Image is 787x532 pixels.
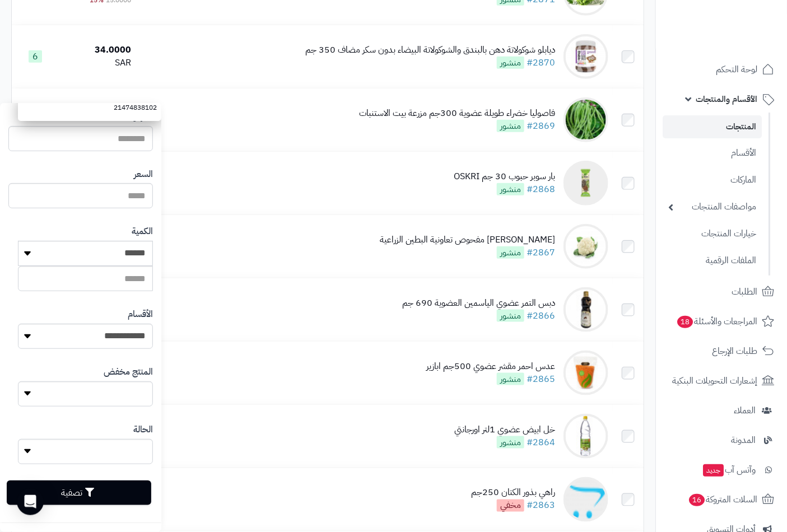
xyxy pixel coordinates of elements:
img: logo-2.png [711,30,776,53]
a: المدونة [663,427,780,454]
span: السلات المتروكة [688,492,757,507]
span: 18 [677,316,693,328]
a: العملاء [663,397,780,424]
a: السلات المتروكة16 [663,486,780,513]
div: دبس التمر عضوي الياسمين العضوية 690 جم [402,297,555,310]
span: جديد [703,464,724,477]
a: #2869 [527,119,555,133]
span: العملاء [734,403,756,418]
label: الباركود [129,110,153,123]
a: #2867 [527,246,555,259]
span: الأقسام والمنتجات [696,91,757,107]
span: منشور [497,120,524,132]
span: وآتس آب [702,462,756,478]
a: الماركات [663,168,762,192]
div: Open Intercom Messenger [17,488,44,515]
a: #2868 [527,183,555,196]
label: الأقسام [128,308,153,321]
a: إشعارات التحويلات البنكية [663,367,780,394]
div: خل ابيض عضوي 1لتر اورجانتي [454,423,555,436]
a: #2870 [527,56,555,69]
img: دبس التمر عضوي الياسمين العضوية 690 جم [564,287,608,332]
a: مواصفات المنتجات [663,195,762,219]
div: [PERSON_NAME] مفحوص تعاونية البطين الزراعية [380,234,555,246]
a: الأقسام [663,141,762,165]
img: خل ابيض عضوي 1لتر اورجانتي [564,414,608,459]
span: طلبات الإرجاع [712,343,757,359]
span: إشعارات التحويلات البنكية [672,373,757,389]
a: المراجعات والأسئلة18 [663,308,780,335]
span: مخفي [497,500,524,512]
a: الطلبات [663,278,780,305]
label: الحالة [133,423,153,436]
label: الكمية [132,225,153,238]
a: وآتس آبجديد [663,456,780,483]
span: منشور [497,310,524,322]
span: لوحة التحكم [716,62,757,77]
a: #2865 [527,372,555,386]
label: المنتج مخفض [104,366,153,379]
span: منشور [497,246,524,259]
div: فاصوليا خضراء طويلة عضوية 300جم مزرعة بيت الاستنبات [359,107,555,120]
div: بار سوبر حبوب 30 جم OSKRI [454,170,555,183]
span: منشور [497,57,524,69]
a: 21474838102 [18,97,161,118]
div: SAR [64,57,132,69]
span: منشور [497,436,524,449]
a: المنتجات [663,115,762,138]
img: عدس احمر مقشر عضوي 500جم ابازير [564,351,608,395]
img: بار سوبر حبوب 30 جم OSKRI [564,161,608,206]
span: 16 [689,494,705,506]
div: راهي بذور الكتان 250جم [471,487,555,500]
div: 34.0000 [64,44,132,57]
span: 6 [29,50,42,63]
a: #2864 [527,436,555,449]
span: الطلبات [732,284,757,300]
a: لوحة التحكم [663,56,780,83]
a: الملفات الرقمية [663,249,762,273]
img: زهرة حبه مفحوص تعاونية البطين الزراعية [564,224,608,269]
span: منشور [497,373,524,385]
span: المدونة [731,432,756,448]
span: منشور [497,183,524,195]
div: عدس احمر مقشر عضوي 500جم ابازير [426,360,555,373]
img: ديابلو شوكولاتة دهن بالبندق والشوكولاتة البيضاء بدون سكر مضاف 350 جم [564,34,608,79]
div: ديابلو شوكولاتة دهن بالبندق والشوكولاتة البيضاء بدون سكر مضاف 350 جم [305,44,555,57]
label: السعر [134,168,153,181]
span: المراجعات والأسئلة [676,314,757,329]
img: راهي بذور الكتان 250جم [564,477,608,522]
a: #2863 [527,499,555,512]
img: فاصوليا خضراء طويلة عضوية 300جم مزرعة بيت الاستنبات [564,97,608,142]
a: #2866 [527,309,555,323]
button: تصفية [7,480,151,505]
a: خيارات المنتجات [663,222,762,246]
a: طلبات الإرجاع [663,338,780,365]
